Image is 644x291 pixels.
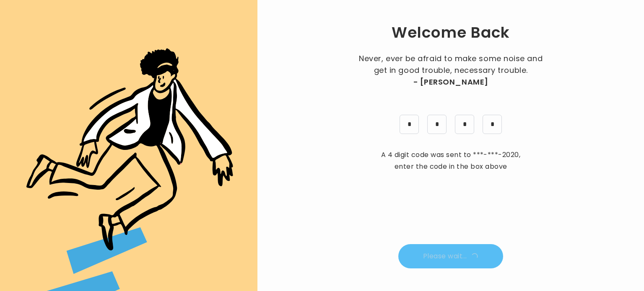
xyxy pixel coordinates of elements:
p: A 4 digit code was sent to , enter the code in the box above [377,149,524,173]
button: Please wait... [398,244,503,268]
input: pin [427,115,447,134]
h1: Welcome Back [392,23,510,43]
input: pin [483,115,502,134]
input: pin [400,115,419,134]
p: Never, ever be afraid to make some noise and get in good trouble, necessary trouble. [356,53,545,88]
span: - [PERSON_NAME] [413,76,488,88]
input: pin [455,115,474,134]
